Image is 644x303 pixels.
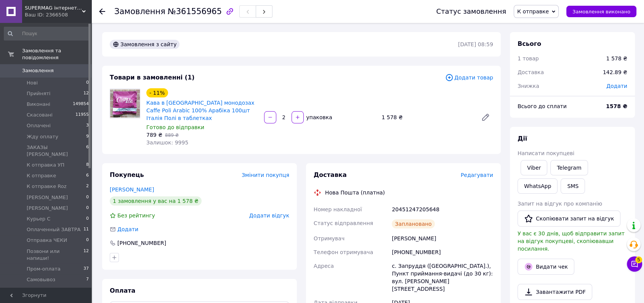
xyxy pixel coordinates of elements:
[27,266,61,272] span: Пром-оплата
[436,8,506,15] div: Статус замовлення
[146,100,255,121] a: Кава в [GEOGRAPHIC_DATA] монодозах Caffe Poli Arabic 100% Арабіка 100шт Італія Полі в таблетках
[566,6,636,17] button: Замовлення виконано
[27,79,38,86] span: Нові
[83,248,89,262] span: 12
[146,132,162,138] span: 789 ₴
[86,133,89,140] span: 9
[598,64,632,81] div: 142.89 ₴
[517,230,625,252] span: У вас є 30 днів, щоб відправити запит на відгук покупцеві, скопіювавши посилання.
[517,69,544,75] span: Доставка
[110,171,144,178] span: Покупець
[4,27,90,41] input: Пошук
[517,201,602,207] span: Запит на відгук про компанію
[304,113,333,121] div: упаковка
[86,79,89,86] span: 0
[86,205,89,212] span: 0
[117,239,167,247] div: [PHONE_NUMBER]
[517,259,574,275] button: Видати чек
[606,55,627,62] div: 1 578 ₴
[165,133,179,138] span: 889 ₴
[27,183,66,190] span: К отправке Roz
[110,40,179,49] div: Замовлення з сайту
[627,256,642,272] button: Чат з покупцем5
[314,235,344,241] span: Отримувач
[27,162,64,169] span: К отправка УП
[110,186,154,193] a: [PERSON_NAME]
[249,212,289,219] span: Додати відгук
[117,226,138,232] span: Додати
[517,211,620,227] button: Скопіювати запит на відгук
[110,287,135,294] span: Оплата
[390,245,495,259] div: [PHONE_NUMBER]
[25,5,82,11] span: SUPERMAG інтернет магазин
[99,8,105,15] div: Повернутися назад
[146,124,204,130] span: Готово до відправки
[517,150,574,156] span: Написати покупцеві
[168,7,222,16] span: №361556965
[86,194,89,201] span: 0
[27,101,50,108] span: Виконані
[27,133,58,140] span: Жду оплату
[517,40,541,47] span: Всього
[86,144,89,158] span: 6
[517,284,592,300] a: Завантажити PDF
[314,220,373,226] span: Статус відправлення
[606,103,627,109] b: 1578 ₴
[86,122,89,129] span: 3
[86,162,89,169] span: 8
[146,88,168,97] div: - 11%
[390,203,495,216] div: 20451247205648
[517,83,539,89] span: Знижка
[27,248,83,262] span: Позвони или напиши!
[27,112,53,118] span: Скасовані
[83,226,89,233] span: 11
[86,172,89,179] span: 6
[27,226,80,233] span: Оплаченный ЗАВТРА
[25,11,91,18] div: Ваш ID: 2366508
[110,74,195,81] span: Товари в замовленні (1)
[86,237,89,244] span: 0
[146,139,188,146] span: Залишок: 9995
[27,90,50,97] span: Прийняті
[445,73,493,82] span: Додати товар
[458,41,493,47] time: [DATE] 08:59
[110,89,140,118] img: Кава в чалдах монодозах Caffe Poli Arabic 100% Арабіка 100шт Італія Полі в таблетках
[86,216,89,222] span: 0
[378,112,475,123] div: 1 578 ₴
[323,189,387,196] div: Нова Пошта (платна)
[27,122,51,129] span: Оплачені
[314,206,362,212] span: Номер накладної
[27,216,50,222] span: Курьер С
[27,144,86,158] span: ЗАКАЗЫ [PERSON_NAME]
[517,178,557,194] a: WhatsApp
[606,83,627,89] span: Додати
[390,259,495,296] div: с. Запруддя ([GEOGRAPHIC_DATA].), Пункт приймання-видачі (до 30 кг): вул. [PERSON_NAME][STREET_AD...
[561,178,585,194] button: SMS
[517,103,567,109] span: Всього до сплати
[117,212,155,219] span: Без рейтингу
[83,266,89,272] span: 37
[27,205,68,212] span: [PERSON_NAME]
[75,112,89,118] span: 11955
[478,110,493,125] a: Редагувати
[27,172,56,179] span: К отправке
[550,160,588,175] a: Telegram
[242,172,289,178] span: Змінити покупця
[27,276,55,283] span: Самовывоз
[27,287,51,294] span: Упакован
[314,263,334,269] span: Адреса
[314,171,347,178] span: Доставка
[114,7,165,16] span: Замовлення
[86,276,89,283] span: 7
[392,219,435,228] div: Заплановано
[22,67,54,74] span: Замовлення
[73,101,89,108] span: 149854
[517,55,539,62] span: 1 товар
[461,172,493,178] span: Редагувати
[635,256,642,263] span: 5
[390,232,495,245] div: [PERSON_NAME]
[22,47,91,61] span: Замовлення та повідомлення
[27,194,68,201] span: [PERSON_NAME]
[517,8,549,15] span: К отправке
[86,183,89,190] span: 2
